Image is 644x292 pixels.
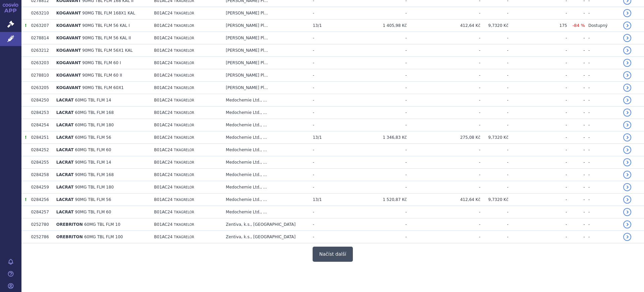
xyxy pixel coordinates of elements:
span: 90MG TBL FLM 56X1 KAL [82,48,132,53]
span: KOGAVANT [56,48,81,53]
td: - [480,7,508,19]
span: 60MG TBL FLM 100 [84,235,123,239]
td: - [585,32,620,44]
a: detail [623,220,631,228]
span: B01AC24 [154,85,172,90]
td: - [567,94,585,107]
td: 0263205 [28,82,53,94]
td: - [407,82,480,94]
td: - [585,169,620,181]
span: B01AC24 [154,123,172,127]
td: - [309,156,338,169]
td: - [508,94,567,107]
span: KOGAVANT [56,73,81,78]
td: - [480,82,508,94]
td: - [585,218,620,231]
span: B01AC24 [154,23,172,28]
span: 90MG TBL FLM 56 [75,197,111,202]
span: 60MG TBL FLM 60 [75,148,111,152]
td: - [480,57,508,69]
td: Medochemie Ltd., ... [222,169,309,181]
td: 0263210 [28,7,53,19]
td: - [309,32,338,44]
td: 0263212 [28,44,53,57]
td: - [338,169,407,181]
span: B01AC24 [154,148,172,152]
span: KOGAVANT [56,85,81,90]
td: 275,08 Kč [407,131,480,144]
td: - [338,69,407,82]
span: TIKAGRELOR [174,11,194,15]
td: - [407,32,480,44]
td: - [480,94,508,107]
td: - [567,169,585,181]
span: B01AC24 [154,11,172,15]
span: B01AC24 [154,48,172,53]
span: 90MG TBL FLM 60 II [82,73,122,78]
span: KOGAVANT [56,11,81,15]
span: TIKAGRELOR [174,136,194,139]
td: - [585,119,620,131]
td: 1 346,83 Kč [338,131,407,144]
span: B01AC24 [154,98,172,102]
td: - [480,144,508,156]
td: [PERSON_NAME] Pl... [222,7,309,19]
span: 60MG TBL FLM 10 [84,222,120,227]
span: -84 % [573,23,585,28]
td: - [407,218,480,231]
td: - [309,69,338,82]
td: - [567,69,585,82]
td: - [338,119,407,131]
td: Medochemie Ltd., ... [222,107,309,119]
td: - [338,144,407,156]
td: - [338,57,407,69]
span: 13/1 [313,23,322,28]
a: detail [623,59,631,67]
td: Dostupný [585,19,620,32]
span: LACRAT [56,123,74,127]
span: 60MG TBL FLM 180 [75,123,114,127]
span: TIKAGRELOR [174,98,194,102]
td: - [480,44,508,57]
td: 0284256 [28,194,53,206]
td: - [480,32,508,44]
span: B01AC24 [154,197,172,202]
td: - [309,94,338,107]
span: B01AC24 [154,172,172,177]
td: - [309,57,338,69]
span: B01AC24 [154,135,172,140]
span: TIKAGRELOR [174,49,194,52]
span: LACRAT [56,98,74,102]
td: 412,64 Kč [407,194,480,206]
td: Medochemie Ltd., ... [222,131,309,144]
td: - [567,57,585,69]
span: B01AC24 [154,210,172,214]
td: 9,7320 Kč [480,19,508,32]
a: detail [623,171,631,179]
td: - [585,156,620,169]
td: - [508,119,567,131]
span: TIKAGRELOR [174,123,194,127]
span: TIKAGRELOR [174,235,194,239]
span: LACRAT [56,160,74,165]
a: detail [623,146,631,154]
td: - [585,57,620,69]
span: LACRAT [56,135,74,140]
td: - [480,181,508,194]
td: - [407,206,480,218]
td: - [338,7,407,19]
td: - [508,194,567,206]
span: 90MG TBL FLM 60X1 [82,85,124,90]
td: 0284252 [28,144,53,156]
span: 90MG TBL FLM 60 I [82,60,121,65]
span: 90MG TBL FLM 60 [75,210,111,214]
td: - [480,69,508,82]
td: - [585,44,620,57]
td: 9,7320 Kč [480,194,508,206]
td: - [480,119,508,131]
td: Medochemie Ltd., ... [222,119,309,131]
a: detail [623,9,631,17]
td: - [407,57,480,69]
td: 9,7320 Kč [480,131,508,144]
td: - [407,156,480,169]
